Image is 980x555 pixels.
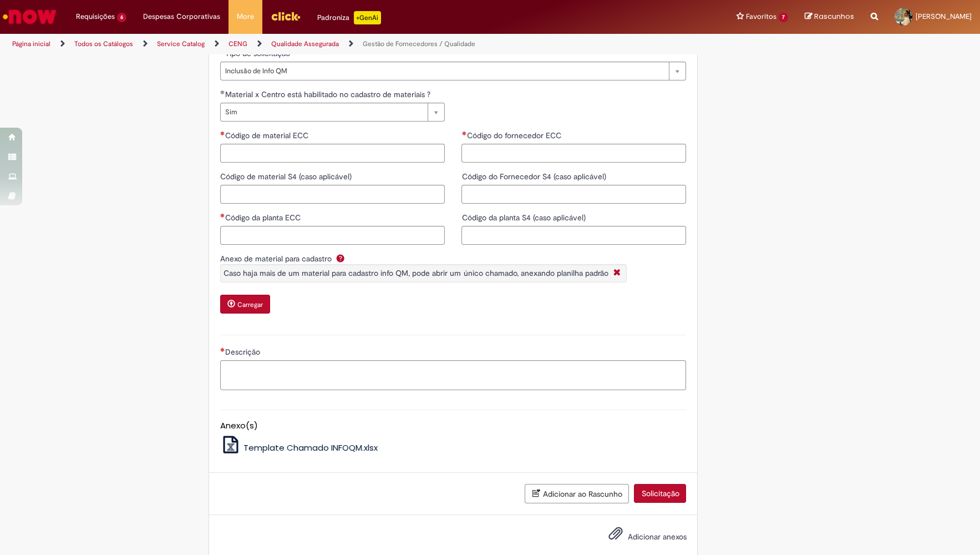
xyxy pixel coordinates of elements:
[237,11,254,22] span: More
[271,8,301,24] img: click_logo_yellow_360x200.png
[220,295,270,314] button: Carregar anexo de Anexo de material para cadastro
[225,103,422,121] span: Sim
[225,48,292,58] span: Tipo de solicitação
[220,421,686,431] h5: Anexo(s)
[466,130,563,140] span: Código do fornecedor ECC
[225,89,433,99] span: Material x Centro está habilitado no cadastro de materiais ?
[220,442,378,453] a: Template Chamado INFOQM.xlsx
[461,226,686,245] input: Código da planta S4 (caso aplicável)
[225,213,303,223] span: Código da planta ECC
[746,11,776,22] span: Favoritos
[317,11,381,24] div: Padroniza
[461,213,587,223] span: Código da planta S4 (caso aplicável)
[229,39,247,48] a: CENG
[461,171,608,181] span: Código do Fornecedor S4 (caso aplicável)
[525,484,629,503] button: Adicionar ao Rascunho
[220,254,334,264] span: Anexo de material para cadastro
[334,254,347,263] span: Ajuda para Anexo de material para cadastro
[461,131,466,135] span: Necessários
[220,144,445,163] input: Código de material ECC
[461,185,686,204] input: Código do Fornecedor S4 (caso aplicável)
[8,34,645,54] ul: Trilhas de página
[916,12,972,21] span: [PERSON_NAME]
[220,171,354,181] span: Código de material S4 (caso aplicável)
[237,300,263,309] small: Carregar
[12,39,50,48] a: Página inicial
[117,13,126,22] span: 6
[634,484,686,503] button: Solicitação
[779,13,788,22] span: 7
[605,523,625,549] button: Adicionar anexos
[76,11,115,22] span: Requisições
[611,268,623,279] i: Fechar Aviso Por question_anexo_de_material_para_cadastro
[143,11,220,22] span: Despesas Corporativas
[461,144,686,163] input: Código do fornecedor ECC
[225,130,311,140] span: Código de material ECC
[220,226,445,245] input: Código da planta ECC
[220,360,686,390] textarea: Descrição
[363,39,475,48] a: Gestão de Fornecedores / Qualidade
[225,347,262,357] span: Descrição
[74,39,133,48] a: Todos os Catálogos
[220,347,225,352] span: Necessários
[157,39,205,48] a: Service Catalog
[627,532,686,542] span: Adicionar anexos
[243,442,378,453] span: Template Chamado INFOQM.xlsx
[220,185,445,204] input: Código de material S4 (caso aplicável)
[354,11,381,24] p: +GenAi
[271,39,339,48] a: Qualidade Assegurada
[220,213,225,218] span: Necessários
[814,11,854,22] span: Rascunhos
[224,268,608,278] span: Caso haja mais de um material para cadastro info QM, pode abrir um único chamado, anexando planil...
[1,6,58,28] img: ServiceNow
[220,90,225,94] span: Obrigatório Preenchido
[805,12,854,22] a: Rascunhos
[220,131,225,135] span: Necessários
[225,62,663,80] span: Inclusão de Info QM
